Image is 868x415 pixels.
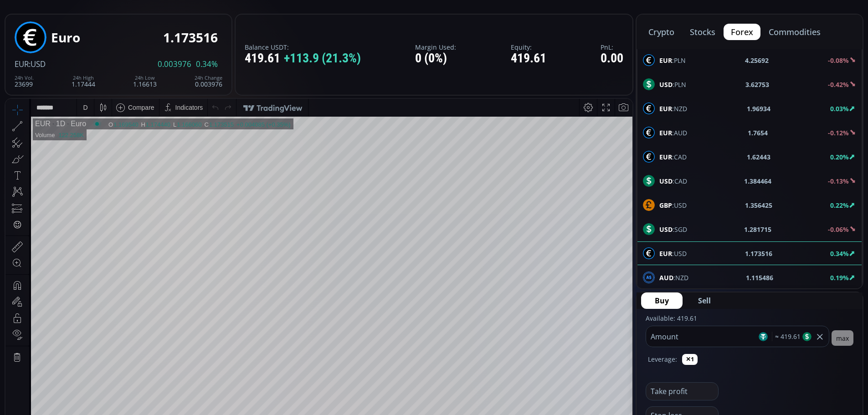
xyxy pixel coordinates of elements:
div: H [135,22,140,29]
div:  [8,122,15,130]
b: -0.08% [828,56,849,65]
span: 0.34% [196,60,218,68]
b: 4.25692 [745,56,769,65]
label: PnL: [601,44,623,51]
div: 419.61 [245,51,361,66]
span: :CAD [659,152,687,162]
button: Buy [641,292,683,309]
div: D [77,5,82,12]
div: 23699 [15,75,34,87]
b: -0.42% [828,80,849,89]
span: :PLN [659,80,686,89]
b: USD [659,80,673,89]
span: Sell [698,295,711,306]
b: 0.03% [830,104,849,113]
label: Balance USDT: [245,44,361,51]
b: -0.06% [828,225,849,234]
span: :AUD [659,128,687,138]
b: EUR [659,56,672,65]
span: :CAD [659,176,687,186]
div: 1y [46,366,53,374]
div: 1.173515 [204,22,228,29]
span: Buy [655,295,669,306]
div: C [199,22,203,29]
b: USD [659,177,673,185]
b: AUD [659,273,673,282]
b: 0.19% [830,273,849,282]
b: 1.115486 [746,273,773,282]
button: commodities [761,24,828,40]
button: forex [724,24,760,40]
div: 1.16613 [133,75,157,87]
b: 1.62443 [747,152,770,162]
b: 0.22% [830,201,849,210]
div: 24h High [72,75,95,81]
div: Go to [122,361,137,379]
div: 1m [74,366,83,374]
div: +0.004085 (+0.35%) [231,22,285,29]
b: 1.356425 [745,200,772,210]
span: EUR [15,59,29,69]
b: EUR [659,104,672,113]
span: :NZD [659,104,687,113]
span: +113.9 (21.3%) [284,51,361,66]
label: Equity: [511,44,546,51]
div: 24h Vol. [15,75,34,81]
div: EUR [30,21,45,29]
b: 0.20% [830,153,849,161]
div: Hide Drawings Toolbar [21,340,25,352]
b: -0.12% [828,128,849,137]
b: -0.13% [828,177,849,185]
div: 5d [90,366,97,374]
b: 1.384464 [744,176,771,186]
span: :PLN [659,56,686,65]
div: Toggle Log Scale [591,361,606,379]
div: Euro [60,21,81,29]
div: 1d [103,366,110,374]
div: 1D [45,21,60,29]
b: 1.281715 [744,225,771,234]
div: 1.174440 [140,22,165,29]
span: :USD [659,200,687,210]
div: 1.169540 [108,22,133,29]
span: 0.003976 [158,60,191,68]
div: 24h Change [195,75,222,81]
div: 0 (0%) [415,51,456,66]
div: 5y [33,366,40,374]
div: Toggle Percentage [579,361,591,379]
b: USD [659,225,673,234]
div: Volume [30,33,49,40]
div: L [168,22,171,29]
div: 24h Low [133,75,157,81]
span: :USD [29,59,46,69]
label: Margin Used: [415,44,456,51]
span: ≈ 419.61 [772,332,801,341]
div: log [595,366,603,374]
b: 3.62753 [745,80,769,89]
div: Indicators [170,5,198,12]
button: 14:48:59 (UTC) [520,361,570,379]
div: 3m [59,366,68,374]
b: EUR [659,153,672,161]
b: 1.7654 [748,128,768,138]
div: 419.61 [511,51,546,66]
div: 1.166060 [171,22,196,29]
div: O [103,22,108,29]
span: :SGD [659,225,687,234]
div: Euro [51,31,80,45]
div: Toggle Auto Scale [606,361,625,379]
div: Market open [87,21,96,29]
button: ✕1 [682,354,698,365]
button: stocks [683,24,723,40]
div: 0.00 [601,51,623,66]
label: Leverage: [648,354,677,364]
div: 122.258K [53,33,78,40]
div: Compare [123,5,149,12]
label: Available: 419.61 [646,314,697,323]
button: crypto [641,24,682,40]
div: 1.173516 [163,31,218,45]
span: :NZD [659,273,688,282]
b: GBP [659,201,672,210]
b: 1.96934 [747,104,770,113]
div: 1.17444 [72,75,95,87]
